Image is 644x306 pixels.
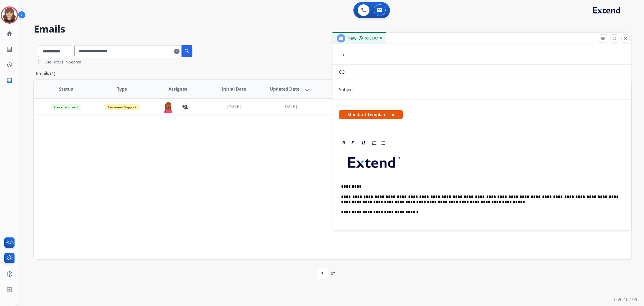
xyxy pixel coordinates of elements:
mat-icon: fullscreen [612,36,617,41]
mat-icon: arrow_downward [304,86,310,92]
span: [DATE] [283,104,297,110]
img: avatar [2,8,17,23]
mat-icon: list_alt [6,46,13,52]
div: Bullet List [379,139,387,147]
div: Underline [359,139,367,147]
span: Closed – Solved [51,104,81,110]
p: Emails (1) [34,70,57,77]
mat-icon: person_add [182,104,189,110]
div: 1 [337,268,348,279]
mat-icon: inbox [6,77,13,84]
p: To: [339,51,345,58]
span: Status [59,86,73,92]
span: 00:01:07 [365,36,378,41]
mat-icon: remove_red_eye [601,36,605,41]
img: agent-avatar [163,101,174,113]
div: Ordered List [370,139,378,147]
span: New [347,35,356,41]
div: of [331,270,335,276]
mat-icon: search [184,48,190,55]
h2: Emails [34,24,631,34]
span: Initial Date [222,86,246,92]
span: Standard Template [339,110,403,119]
span: Updated Date [270,86,299,92]
p: Subject: [339,86,355,93]
span: [DATE] [227,104,241,110]
p: 0.20.1027RC [614,296,639,303]
mat-icon: history [6,62,13,68]
div: Italic [348,139,356,147]
label: Use Filters In Search [45,59,81,65]
p: CC: [339,69,345,75]
mat-icon: clear [174,48,180,55]
button: x [392,111,394,118]
span: Type [117,86,127,92]
span: Assignee [169,86,187,92]
div: Bold [340,139,348,147]
mat-icon: home [6,30,13,37]
span: Customer Support [105,104,140,110]
mat-icon: close [623,36,628,41]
